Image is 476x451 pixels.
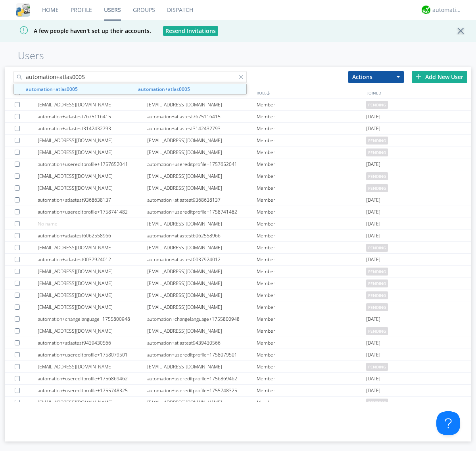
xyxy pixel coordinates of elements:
div: automation+atlastest0037924012 [38,254,147,265]
span: pending [366,137,388,145]
div: [EMAIL_ADDRESS][DOMAIN_NAME] [147,278,257,289]
a: [EMAIL_ADDRESS][DOMAIN_NAME][EMAIL_ADDRESS][DOMAIN_NAME]Memberpending [5,325,471,337]
div: JOINED [365,87,476,98]
div: automation+usereditprofile+1758741482 [38,206,147,218]
span: pending [366,291,388,299]
div: automation+atlastest9368638137 [147,194,257,206]
div: Member [257,230,366,241]
span: A few people haven't set up their accounts. [6,27,151,35]
div: [EMAIL_ADDRESS][DOMAIN_NAME] [147,135,257,146]
div: Member [257,254,366,265]
div: [EMAIL_ADDRESS][DOMAIN_NAME] [38,361,147,372]
div: Member [257,135,366,146]
div: Member [257,158,366,170]
div: Member [257,361,366,372]
span: [DATE] [366,218,380,230]
div: [EMAIL_ADDRESS][DOMAIN_NAME] [147,170,257,182]
div: Member [257,170,366,182]
a: No name[EMAIL_ADDRESS][DOMAIN_NAME]Member[DATE] [5,218,471,230]
a: automation+atlastest9368638137automation+atlastest9368638137Member[DATE] [5,194,471,206]
div: Member [257,206,366,218]
div: [EMAIL_ADDRESS][DOMAIN_NAME] [147,218,257,229]
span: [DATE] [366,313,380,325]
button: Resend Invitations [163,26,218,36]
span: pending [366,172,388,180]
div: automation+usereditprofile+1758741482 [147,206,257,218]
div: Member [257,301,366,313]
a: [EMAIL_ADDRESS][DOMAIN_NAME][EMAIL_ADDRESS][DOMAIN_NAME]Memberpending [5,397,471,409]
div: [EMAIL_ADDRESS][DOMAIN_NAME] [38,170,147,182]
div: automation+usereditprofile+1755748325 [147,385,257,396]
div: [EMAIL_ADDRESS][DOMAIN_NAME] [38,266,147,277]
input: Search users [13,71,247,83]
div: automation+usereditprofile+1757652041 [38,158,147,170]
a: [EMAIL_ADDRESS][DOMAIN_NAME][EMAIL_ADDRESS][DOMAIN_NAME]Memberpending [5,289,471,301]
div: [EMAIL_ADDRESS][DOMAIN_NAME] [38,397,147,408]
div: Member [257,373,366,384]
a: automation+atlastest9439430566automation+atlastest9439430566Member[DATE] [5,337,471,349]
div: [EMAIL_ADDRESS][DOMAIN_NAME] [38,99,147,110]
div: Member [257,313,366,325]
span: [DATE] [366,254,380,266]
a: automation+usereditprofile+1755748325automation+usereditprofile+1755748325Member[DATE] [5,385,471,397]
span: [DATE] [366,373,380,385]
div: automation+atlastest6062558966 [38,230,147,241]
div: automation+atlastest9439430566 [147,337,257,349]
span: pending [366,363,388,371]
div: [EMAIL_ADDRESS][DOMAIN_NAME] [147,146,257,158]
a: automation+atlastest3142432793automation+atlastest3142432793Member[DATE] [5,123,471,135]
div: Member [257,325,366,337]
div: Member [257,182,366,194]
div: Add New User [412,71,467,83]
div: automation+atlastest0037924012 [147,254,257,265]
a: [EMAIL_ADDRESS][DOMAIN_NAME][EMAIL_ADDRESS][DOMAIN_NAME]Memberpending [5,182,471,194]
a: automation+usereditprofile+1758741482automation+usereditprofile+1758741482Member[DATE] [5,206,471,218]
a: [EMAIL_ADDRESS][DOMAIN_NAME][EMAIL_ADDRESS][DOMAIN_NAME]Memberpending [5,146,471,158]
div: [EMAIL_ADDRESS][DOMAIN_NAME] [147,266,257,277]
div: automation+atlastest6062558966 [147,230,257,241]
a: automation+atlastest6062558966automation+atlastest6062558966Member[DATE] [5,230,471,242]
a: [EMAIL_ADDRESS][DOMAIN_NAME][EMAIL_ADDRESS][DOMAIN_NAME]Memberpending [5,266,471,278]
div: [EMAIL_ADDRESS][DOMAIN_NAME] [147,242,257,253]
div: Member [257,242,366,253]
div: automation+atlas [432,6,462,14]
span: pending [366,399,388,407]
a: automation+atlastest7675116415automation+atlastest7675116415Member[DATE] [5,111,471,123]
a: [EMAIL_ADDRESS][DOMAIN_NAME][EMAIL_ADDRESS][DOMAIN_NAME]Memberpending [5,170,471,182]
div: automation+atlastest7675116415 [147,111,257,122]
div: Member [257,194,366,206]
div: [EMAIL_ADDRESS][DOMAIN_NAME] [38,325,147,337]
div: Member [257,123,366,134]
span: pending [366,184,388,192]
div: Member [257,146,366,158]
a: automation+changelanguage+1755800948automation+changelanguage+1755800948Member[DATE] [5,313,471,325]
div: automation+atlastest3142432793 [38,123,147,134]
div: automation+atlastest9368638137 [38,194,147,206]
a: automation+usereditprofile+1756869462automation+usereditprofile+1756869462Member[DATE] [5,373,471,385]
div: automation+usereditprofile+1758079501 [147,349,257,360]
span: [DATE] [366,194,380,206]
a: automation+atlastest0037924012automation+atlastest0037924012Member[DATE] [5,254,471,266]
a: [EMAIL_ADDRESS][DOMAIN_NAME][EMAIL_ADDRESS][DOMAIN_NAME]Memberpending [5,242,471,254]
img: cddb5a64eb264b2086981ab96f4c1ba7 [16,3,30,17]
span: pending [366,303,388,311]
div: [EMAIL_ADDRESS][DOMAIN_NAME] [147,182,257,194]
span: [DATE] [366,123,380,135]
div: [EMAIL_ADDRESS][DOMAIN_NAME] [147,361,257,372]
span: pending [366,244,388,252]
img: d2d01cd9b4174d08988066c6d424eccd [422,6,430,14]
a: [EMAIL_ADDRESS][DOMAIN_NAME][EMAIL_ADDRESS][DOMAIN_NAME]Memberpending [5,135,471,146]
div: [EMAIL_ADDRESS][DOMAIN_NAME] [38,289,147,301]
a: automation+usereditprofile+1758079501automation+usereditprofile+1758079501Member[DATE] [5,349,471,361]
div: ROLE [255,87,365,98]
div: [EMAIL_ADDRESS][DOMAIN_NAME] [147,397,257,408]
div: automation+atlastest7675116415 [38,111,147,122]
div: automation+atlastest3142432793 [147,123,257,134]
div: [EMAIL_ADDRESS][DOMAIN_NAME] [147,289,257,301]
div: Member [257,218,366,229]
div: [EMAIL_ADDRESS][DOMAIN_NAME] [38,182,147,194]
div: Member [257,266,366,277]
div: automation+usereditprofile+1758079501 [38,349,147,360]
div: Member [257,385,366,396]
div: [EMAIL_ADDRESS][DOMAIN_NAME] [147,301,257,313]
